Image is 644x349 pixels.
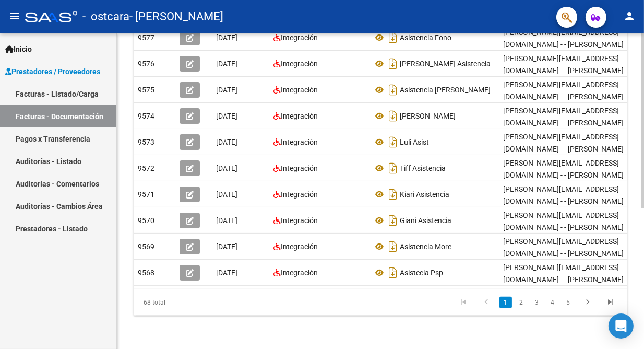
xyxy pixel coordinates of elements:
span: [DATE] [216,86,237,94]
span: Integración [281,138,318,146]
div: Open Intercom Messenger [609,313,634,339]
span: [PERSON_NAME][EMAIL_ADDRESS][DOMAIN_NAME] - - [PERSON_NAME] [503,80,624,101]
span: 9569 [138,242,154,251]
span: Asistencia Fono [400,33,451,42]
i: Descargar documento [386,134,400,150]
span: [PERSON_NAME][EMAIL_ADDRESS][DOMAIN_NAME] - - [PERSON_NAME] [503,159,624,179]
span: 9568 [138,269,154,277]
span: Tiff Asistencia [400,164,446,172]
span: 9572 [138,164,154,172]
span: [PERSON_NAME][EMAIL_ADDRESS][DOMAIN_NAME] - - [PERSON_NAME] [503,54,624,75]
span: [DATE] [216,190,237,199]
span: Integración [281,86,318,94]
li: page 3 [529,294,545,311]
span: Integración [281,33,318,42]
span: 9573 [138,138,154,146]
span: [PERSON_NAME][EMAIL_ADDRESS][DOMAIN_NAME] - - [PERSON_NAME] [503,133,624,153]
a: 2 [515,297,528,308]
a: 4 [546,297,559,308]
span: Inicio [5,43,32,55]
span: Integración [281,216,318,225]
a: 1 [499,297,512,308]
i: Descargar documento [386,108,400,124]
span: 9577 [138,33,154,42]
li: page 1 [498,294,514,311]
a: go to first page [454,297,473,308]
span: - ostcara [82,5,129,28]
span: Integración [281,269,318,277]
span: Giani Asistencia [400,216,451,225]
i: Descargar documento [386,264,400,281]
mat-icon: menu [8,10,21,22]
a: go to last page [601,297,621,308]
span: [DATE] [216,164,237,172]
i: Descargar documento [386,29,400,46]
span: 9570 [138,216,154,225]
i: Descargar documento [386,55,400,72]
span: Asistencia More [400,242,451,251]
li: page 4 [545,294,560,311]
span: 9576 [138,60,154,68]
span: [DATE] [216,269,237,277]
i: Descargar documento [386,186,400,203]
div: 68 total [134,289,231,316]
a: 5 [562,297,575,308]
span: 9575 [138,86,154,94]
span: [DATE] [216,112,237,120]
span: [DATE] [216,60,237,68]
span: Integración [281,242,318,251]
li: page 2 [514,294,529,311]
span: - [PERSON_NAME] [129,5,223,28]
span: [PERSON_NAME][EMAIL_ADDRESS][DOMAIN_NAME] - - [PERSON_NAME] [503,237,624,258]
i: Descargar documento [386,212,400,229]
span: 9574 [138,112,154,120]
span: [DATE] [216,33,237,42]
span: Prestadores / Proveedores [5,66,100,77]
i: Descargar documento [386,82,400,98]
mat-icon: person [623,10,636,22]
span: Integración [281,190,318,199]
span: Luli Asist [400,138,429,146]
li: page 5 [560,294,576,311]
span: [PERSON_NAME][EMAIL_ADDRESS][DOMAIN_NAME] - - [PERSON_NAME] [503,211,624,231]
span: Kiari Asistencia [400,190,449,199]
span: [DATE] [216,242,237,251]
a: go to next page [578,297,598,308]
span: [PERSON_NAME] [400,112,456,120]
span: Integración [281,164,318,172]
span: [DATE] [216,138,237,146]
a: 3 [531,297,543,308]
span: Asistecia Psp [400,269,443,277]
span: 9571 [138,190,154,199]
i: Descargar documento [386,160,400,177]
span: [PERSON_NAME][EMAIL_ADDRESS][DOMAIN_NAME] - - [PERSON_NAME] [503,263,624,284]
span: [PERSON_NAME][EMAIL_ADDRESS][DOMAIN_NAME] - - [PERSON_NAME] [503,107,624,127]
span: [PERSON_NAME][EMAIL_ADDRESS][DOMAIN_NAME] - - [PERSON_NAME] [503,185,624,205]
span: Asistencia [PERSON_NAME] [400,86,491,94]
span: Integración [281,60,318,68]
span: Integración [281,112,318,120]
i: Descargar documento [386,238,400,255]
span: [PERSON_NAME] Asistencia [400,60,491,68]
a: go to previous page [476,297,496,308]
span: [DATE] [216,216,237,225]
